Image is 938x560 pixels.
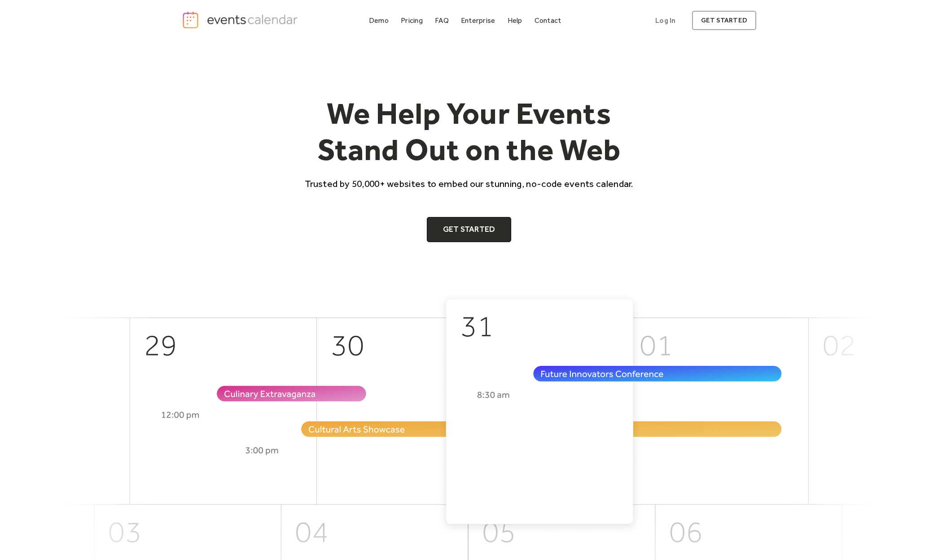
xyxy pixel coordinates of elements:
a: get started [692,11,756,30]
div: Enterprise [461,18,495,23]
a: Demo [365,14,392,26]
div: Pricing [401,18,423,23]
a: Log In [646,11,684,30]
a: FAQ [431,14,452,26]
a: Get Started [427,217,512,242]
div: Help [508,18,522,23]
div: Demo [369,18,389,23]
p: Trusted by 50,000+ websites to embed our stunning, no-code events calendar. [297,177,641,190]
a: Contact [531,14,565,26]
div: FAQ [435,18,449,23]
a: Pricing [397,14,426,26]
h1: We Help Your Events Stand Out on the Web [297,95,641,168]
div: Contact [535,18,561,23]
a: Enterprise [457,14,499,26]
a: Help [504,14,526,26]
a: home [182,11,300,29]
